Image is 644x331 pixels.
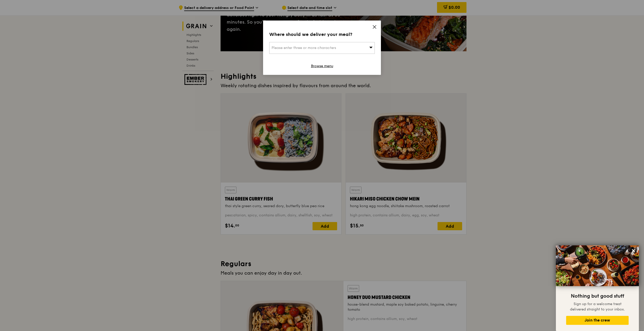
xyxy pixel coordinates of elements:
[629,247,638,255] button: Close
[556,245,639,286] img: DSC07876-Edit02-Large.jpeg
[311,64,333,69] a: Browse menu
[571,293,624,299] span: Nothing but good stuff
[272,46,336,50] span: Please enter three or more characters
[269,31,375,38] div: Where should we deliver your meal?
[566,316,629,325] button: Join the crew
[570,302,625,312] span: Sign up for a welcome treat delivered straight to your inbox.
